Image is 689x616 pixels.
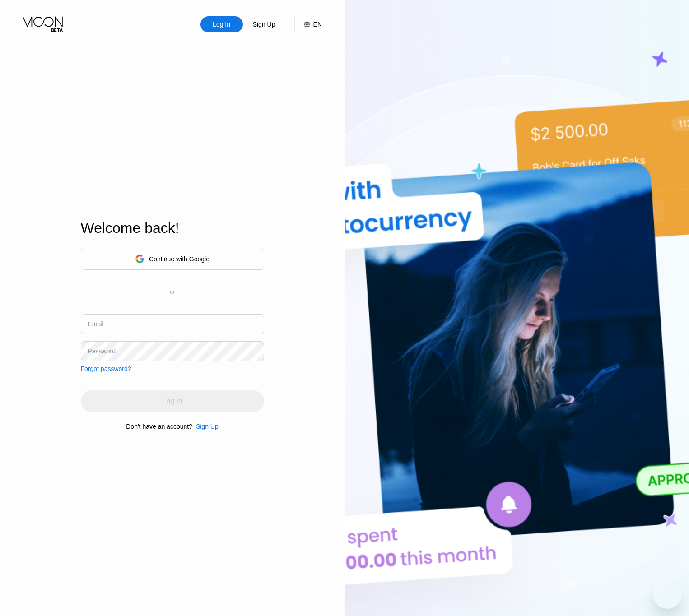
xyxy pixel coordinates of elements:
div: Sign Up [192,423,219,430]
div: Continue with Google [149,255,209,263]
div: Continue with Google [81,248,264,270]
div: Don't have an account? [126,423,192,430]
div: EN [294,16,322,32]
div: Sign Up [252,20,276,29]
div: Sign Up [196,423,219,430]
div: Email [88,320,104,328]
div: Log In [212,20,231,29]
div: Log In [200,16,243,32]
div: Forgot password? [81,365,131,372]
div: EN [313,21,322,28]
div: or [170,289,175,295]
iframe: Button to launch messaging window [653,580,682,609]
div: Password [88,347,116,355]
div: Sign Up [243,16,285,32]
div: Welcome back! [81,220,264,236]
